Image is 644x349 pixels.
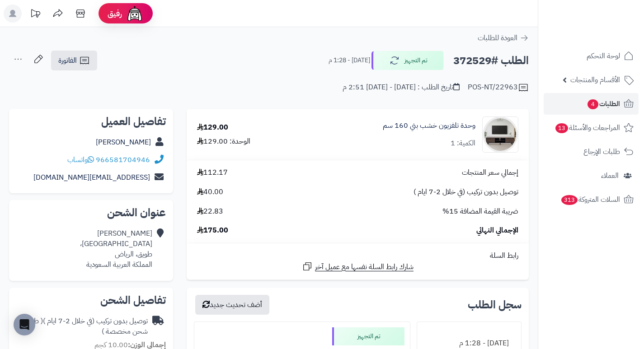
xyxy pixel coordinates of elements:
[544,141,639,163] a: طلبات الإرجاع
[462,168,518,178] span: إجمالي سعر المنتجات
[16,116,166,127] h2: تفاصيل العميل
[343,82,460,93] div: تاريخ الطلب : [DATE] - [DATE] 2:51 م
[478,33,529,43] a: العودة للطلبات
[561,195,578,205] span: 313
[587,50,620,62] span: لوحة التحكم
[544,117,639,139] a: المراجعات والأسئلة13
[583,19,635,38] img: logo-2.png
[371,51,444,70] button: تم التجهيز
[33,172,150,183] a: [EMAIL_ADDRESS][DOMAIN_NAME]
[555,123,568,134] span: 13
[478,33,517,43] span: العودة للطلبات
[190,251,525,261] div: رابط السلة
[583,145,620,158] span: طلبات الإرجاع
[67,154,94,165] a: واتساب
[197,187,223,197] span: 40.00
[544,189,639,210] a: السلات المتروكة313
[544,93,639,115] a: الطلبات4
[332,327,404,345] div: تم التجهيز
[197,122,228,133] div: 129.00
[108,8,122,19] span: رفيق
[315,262,414,272] span: شارك رابط السلة نفسها مع عميل آخر
[476,225,518,236] span: الإجمالي النهائي
[555,121,620,134] span: المراجعات والأسئلة
[468,82,529,93] div: POS-NT/22963
[560,193,620,206] span: السلات المتروكة
[383,121,475,131] a: وحدة تلفزيون خشب بني 160 سم
[302,261,414,272] a: شارك رابط السلة نفسها مع عميل آخر
[16,295,166,306] h2: تفاصيل الشحن
[126,5,144,23] img: ai-face.png
[197,168,228,178] span: 112.17
[96,154,150,165] a: 966581704946
[451,138,475,149] div: الكمية: 1
[51,51,97,70] a: الفاتورة
[197,225,228,236] span: 175.00
[14,314,35,335] div: Open Intercom Messenger
[601,169,619,182] span: العملاء
[16,316,148,337] div: توصيل بدون تركيب (في خلال 2-7 ايام )
[453,51,529,70] h2: الطلب #372529
[80,228,152,270] div: [PERSON_NAME] [GEOGRAPHIC_DATA]، طويق، الرياض المملكة العربية السعودية
[442,206,518,217] span: ضريبة القيمة المضافة 15%
[58,55,77,66] span: الفاتورة
[16,207,166,218] h2: عنوان الشحن
[570,74,620,86] span: الأقسام والمنتجات
[414,187,518,197] span: توصيل بدون تركيب (في خلال 2-7 ايام )
[544,165,639,186] a: العملاء
[329,56,370,65] small: [DATE] - 1:28 م
[96,137,151,148] a: [PERSON_NAME]
[588,99,599,110] span: 4
[197,206,223,217] span: 22.83
[544,45,639,67] a: لوحة التحكم
[483,116,518,153] img: 1750492780-220601011456-90x90.jpg
[587,98,620,110] span: الطلبات
[24,5,47,25] a: تحديثات المنصة
[197,136,250,147] div: الوحدة: 129.00
[468,299,522,310] h3: سجل الطلب
[195,295,269,315] button: أضف تحديث جديد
